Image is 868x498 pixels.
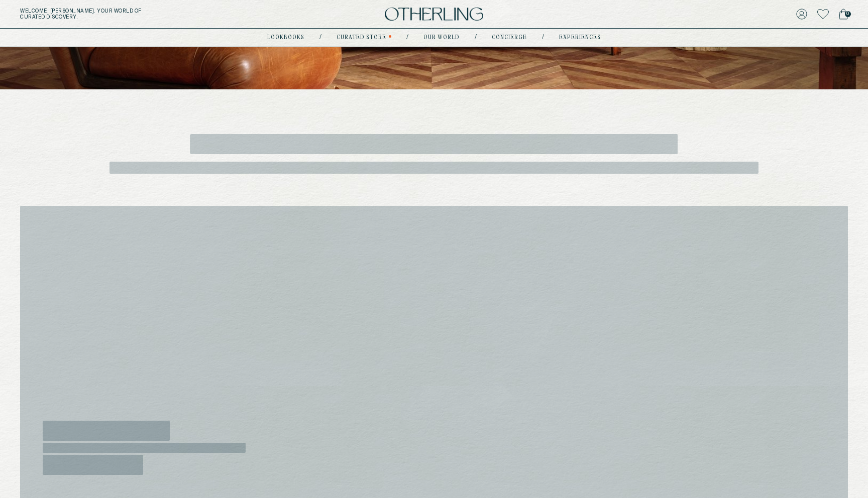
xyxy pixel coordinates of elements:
a: Our world [423,35,460,40]
span: ‌ [110,162,759,174]
a: concierge [492,35,527,40]
a: Curated store [337,35,386,40]
span: ‌ [43,443,246,453]
span: ‌ [43,421,170,441]
div: / [475,34,477,42]
a: lookbooks [267,35,304,40]
h5: Welcome, [PERSON_NAME] . Your world of curated discovery. [20,8,268,20]
span: ‌ [43,455,143,475]
a: experiences [559,35,601,40]
div: / [319,34,321,42]
div: / [406,34,408,42]
span: ‌ [190,134,678,154]
img: logo [385,8,483,21]
span: 0 [845,11,851,17]
a: 0 [839,7,848,21]
div: / [542,34,544,42]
